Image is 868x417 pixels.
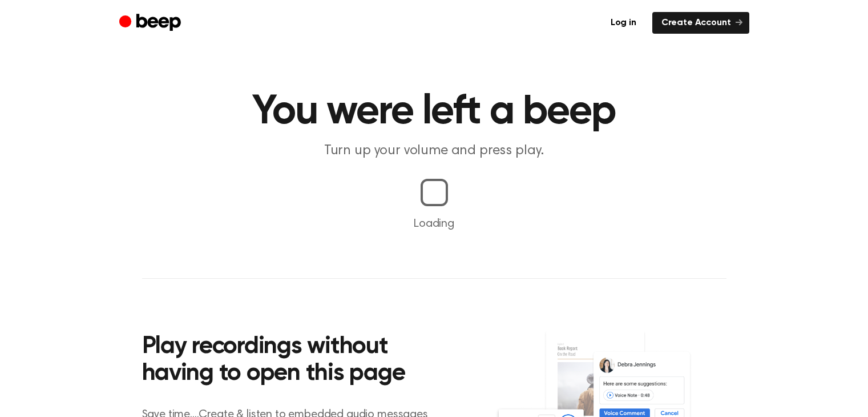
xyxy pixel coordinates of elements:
[652,12,749,34] a: Create Account
[119,12,184,34] a: Beep
[601,12,645,34] a: Log in
[142,334,450,388] h2: Play recordings without having to open this page
[14,215,854,232] p: Loading
[215,142,653,161] p: Turn up your volume and press play.
[142,91,726,133] h1: You were left a beep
